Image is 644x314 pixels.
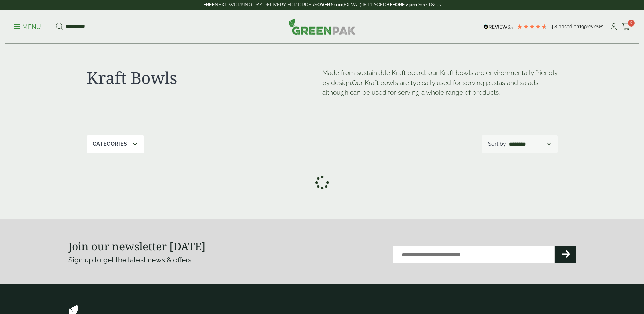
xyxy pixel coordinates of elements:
[203,2,215,7] strong: FREE
[418,2,441,7] a: See T&C's
[14,23,41,31] p: Menu
[622,23,630,30] i: Cart
[587,24,603,29] span: reviews
[322,79,540,96] span: Our Kraft bowls are typically used for serving pastas and salads, although can be used for servin...
[609,23,618,30] i: My Account
[484,24,513,29] img: REVIEWS.io
[517,23,547,30] div: 4.79 Stars
[386,2,417,7] strong: BEFORE 2 pm
[289,18,356,35] img: GreenPak Supplies
[551,24,558,29] span: 4.8
[558,24,579,29] span: Based on
[93,140,127,148] p: Categories
[322,69,557,86] span: Made from sustainable Kraft board, our Kraft bowls are environmentally friendly by design.
[579,24,587,29] span: 199
[317,2,342,7] strong: OVER £100
[508,140,552,148] select: Shop order
[622,22,630,32] a: 0
[87,68,322,88] h1: Kraft Bowls
[488,140,506,148] p: Sort by
[68,255,297,265] p: Sign up to get the latest news & offers
[68,239,206,254] strong: Join our newsletter [DATE]
[14,23,41,30] a: Menu
[628,20,635,27] span: 0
